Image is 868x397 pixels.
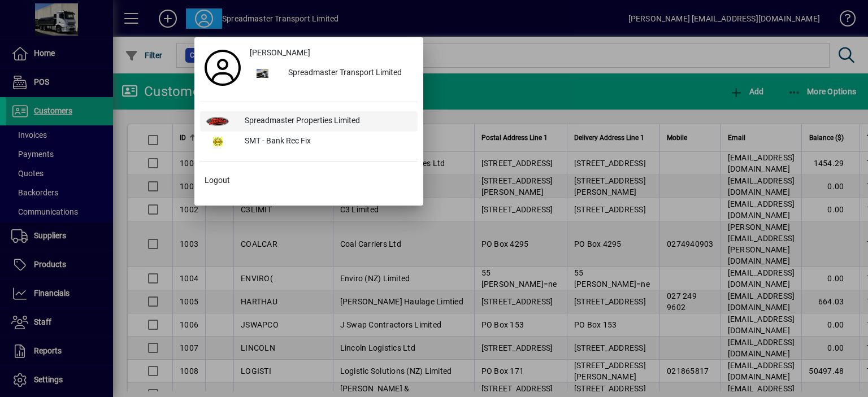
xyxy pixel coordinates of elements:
[200,171,418,191] button: Logout
[236,111,418,132] div: Spreadmaster Properties Limited
[200,132,418,152] button: SMT - Bank Rec Fix
[245,63,418,84] button: Spreadmaster Transport Limited
[200,111,418,132] button: Spreadmaster Properties Limited
[205,174,230,186] span: Logout
[245,43,418,63] a: [PERSON_NAME]
[200,58,245,78] a: Profile
[236,132,418,152] div: SMT - Bank Rec Fix
[279,63,418,84] div: Spreadmaster Transport Limited
[250,47,310,59] span: [PERSON_NAME]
